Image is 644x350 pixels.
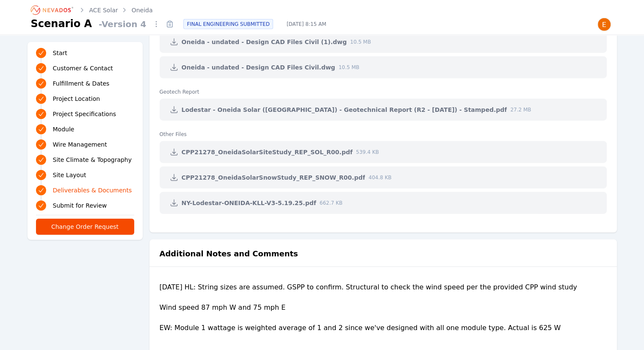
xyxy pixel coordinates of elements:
span: 10.5 MB [350,39,371,45]
span: Site Layout [53,171,86,179]
span: 662.7 KB [320,200,343,206]
dt: Geotech Report [160,82,607,95]
dt: Other Files [160,124,607,138]
span: Project Location [53,94,100,103]
nav: Breadcrumb [31,3,153,17]
span: Site Climate & Topography [53,156,132,164]
span: Start [53,49,67,57]
span: Module [53,125,75,133]
div: FINAL ENGINEERING SUBMITTED [183,19,273,29]
span: [DATE] 8:15 AM [280,21,333,28]
span: Oneida - undated - Design CAD Files Civil.dwg [182,63,335,72]
span: 404.8 KB [368,174,391,181]
span: Submit for Review [53,201,107,210]
span: CPP21278_OneidaSolarSiteStudy_REP_SOL_R00.pdf [182,148,353,156]
span: - Version 4 [95,18,149,30]
span: NY-Lodestar-ONEIDA-KLL-V3-5.19.25.pdf [182,199,316,207]
span: Oneida - undated - Design CAD Files Civil (1).dwg [182,38,347,46]
span: 10.5 MB [339,64,359,71]
span: Project Specifications [53,110,116,118]
nav: Progress [36,47,134,211]
span: Lodestar - Oneida Solar ([GEOGRAPHIC_DATA]) - Geotechnical Report (R2 - [DATE]) - Stamped.pdf [182,106,507,114]
h1: Scenario A [31,17,92,31]
div: [DATE] HL: String sizes are assumed. GSPP to confirm. Structural to check the wind speed per the ... [160,282,607,350]
button: Change Order Request [36,219,134,235]
h2: Additional Notes and Comments [160,248,298,260]
span: Fulfillment & Dates [53,79,110,88]
span: 539.4 KB [356,149,379,156]
span: CPP21278_OneidaSolarSnowStudy_REP_SNOW_R00.pdf [182,173,365,182]
span: Wire Management [53,140,107,149]
span: Customer & Contact [53,64,113,72]
img: Emily Walker [597,18,611,31]
span: Deliverables & Documents [53,186,132,194]
a: ACE Solar [89,6,118,14]
span: 27.2 MB [510,106,531,113]
a: Oneida [132,6,153,14]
